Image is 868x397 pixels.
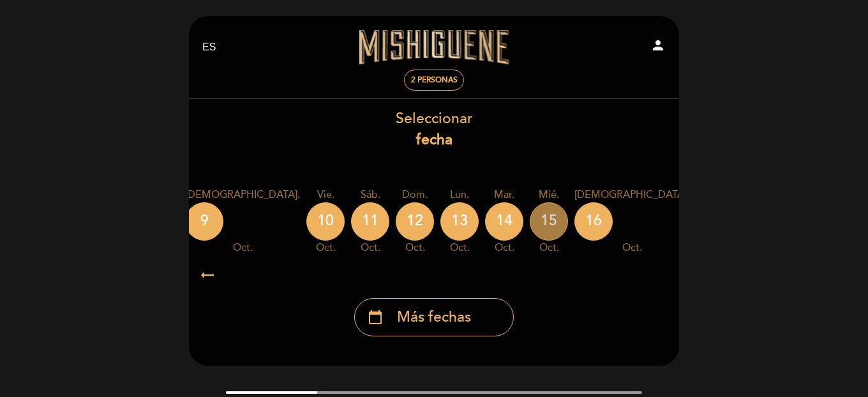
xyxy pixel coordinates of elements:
[198,261,217,288] i: arrow_right_alt
[185,241,300,255] div: oct.
[574,202,613,241] div: 16
[440,241,479,255] div: oct.
[416,131,453,149] b: fecha
[530,241,568,255] div: oct.
[351,241,389,255] div: oct.
[485,188,523,202] div: mar.
[411,75,458,85] span: 2 personas
[188,109,680,151] div: Seleccionar
[396,202,434,241] div: 12
[351,188,389,202] div: sáb.
[306,188,345,202] div: vie.
[574,188,689,202] div: [DEMOGRAPHIC_DATA].
[440,188,479,202] div: lun.
[396,188,434,202] div: dom.
[354,30,514,65] a: Mishiguene
[650,38,666,57] button: person
[306,241,345,255] div: oct.
[485,241,523,255] div: oct.
[650,38,666,53] i: person
[368,306,383,328] i: calendar_today
[530,188,568,202] div: mié.
[485,202,523,241] div: 14
[396,241,434,255] div: oct.
[574,241,689,255] div: oct.
[185,188,300,202] div: [DEMOGRAPHIC_DATA].
[351,202,389,241] div: 11
[440,202,479,241] div: 13
[306,202,345,241] div: 10
[530,202,568,241] div: 15
[397,307,471,328] span: Más fechas
[185,202,223,241] div: 9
